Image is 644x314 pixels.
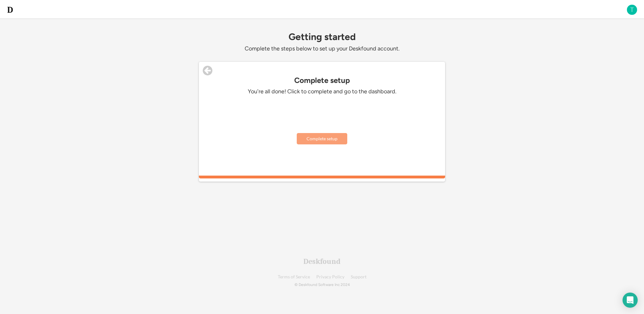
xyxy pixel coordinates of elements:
a: Support [351,275,367,279]
button: Complete setup [297,133,347,144]
div: You're all done! Click to complete and go to the dashboard. [227,88,417,95]
div: Deskfound [303,258,341,265]
img: d-whitebg.png [6,6,14,14]
img: T.png [626,4,638,15]
a: Terms of Service [278,275,310,279]
div: Getting started [199,32,445,42]
div: Complete setup [199,76,445,85]
a: Privacy Policy [316,275,344,279]
div: 100% [200,176,444,178]
div: Open Intercom Messenger [623,293,638,308]
div: Complete the steps below to set up your Deskfound account. [199,45,445,52]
